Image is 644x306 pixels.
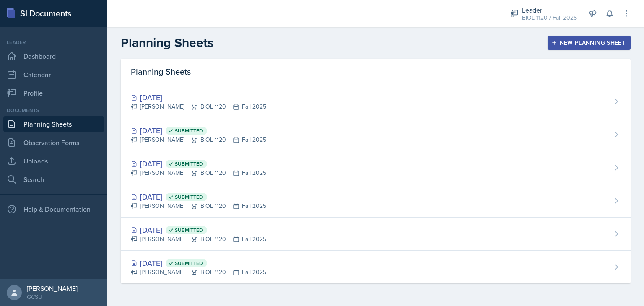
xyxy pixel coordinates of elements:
div: [PERSON_NAME] BIOL 1120 Fall 2025 [131,102,266,111]
a: [DATE] [PERSON_NAME]BIOL 1120Fall 2025 [121,85,631,118]
h2: Planning Sheets [121,35,213,50]
div: [PERSON_NAME] BIOL 1120 Fall 2025 [131,235,266,244]
div: Planning Sheets [121,59,631,85]
button: New Planning Sheet [548,36,631,50]
a: [DATE] Submitted [PERSON_NAME]BIOL 1120Fall 2025 [121,151,631,184]
span: Submitted [175,260,203,267]
div: [PERSON_NAME] BIOL 1120 Fall 2025 [131,202,266,210]
span: Submitted [175,161,203,167]
a: Uploads [3,153,104,169]
div: Help & Documentation [3,201,104,218]
div: [DATE] [131,92,266,103]
a: [DATE] Submitted [PERSON_NAME]BIOL 1120Fall 2025 [121,251,631,283]
a: Search [3,171,104,188]
span: Submitted [175,227,203,233]
a: [DATE] Submitted [PERSON_NAME]BIOL 1120Fall 2025 [121,218,631,251]
a: Calendar [3,66,104,83]
div: [DATE] [131,158,266,169]
a: Observation Forms [3,134,104,151]
a: [DATE] Submitted [PERSON_NAME]BIOL 1120Fall 2025 [121,184,631,218]
div: [DATE] [131,125,266,136]
div: Leader [522,5,577,15]
div: [PERSON_NAME] BIOL 1120 Fall 2025 [131,268,266,277]
a: Planning Sheets [3,116,104,132]
a: Profile [3,85,104,101]
span: Submitted [175,127,203,134]
div: Leader [3,39,104,46]
div: [PERSON_NAME] [27,284,78,293]
div: New Planning Sheet [553,39,625,46]
div: GCSU [27,293,78,301]
div: Documents [3,106,104,114]
div: [DATE] [131,191,266,202]
span: Submitted [175,194,203,200]
a: Dashboard [3,48,104,65]
div: [PERSON_NAME] BIOL 1120 Fall 2025 [131,135,266,144]
div: [DATE] [131,257,266,269]
div: [PERSON_NAME] BIOL 1120 Fall 2025 [131,169,266,177]
div: [DATE] [131,224,266,236]
div: BIOL 1120 / Fall 2025 [522,13,577,22]
a: [DATE] Submitted [PERSON_NAME]BIOL 1120Fall 2025 [121,118,631,151]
